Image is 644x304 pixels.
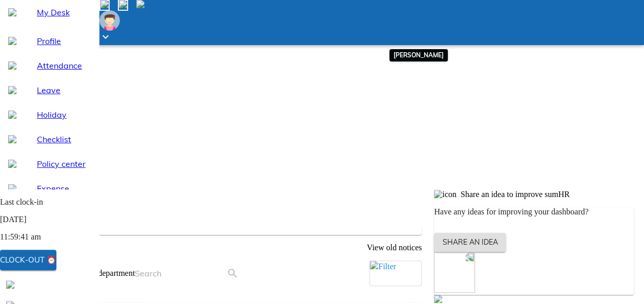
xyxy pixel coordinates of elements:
img: filter-outline-b-16px.66809d26.svg [370,261,378,269]
img: icon [434,190,456,199]
p: Have any ideas for improving your dashboard? [434,207,634,216]
button: Share an idea [434,233,506,252]
p: No new notices [16,226,422,235]
img: no-ideas.ff7b33e5.svg [434,252,475,293]
span: Checklist [37,133,90,145]
p: Noticeboard [16,208,422,218]
input: Search [135,265,226,281]
p: View old notices [16,243,422,252]
img: Employee [99,10,120,31]
span: Share an idea [442,236,497,249]
span: Share an idea to improve sumHR [461,190,570,199]
img: checklist-outline-16px.1ab1268e.svg [8,135,16,143]
img: sumcal-outline-16px.c054fbe6.svg [434,295,442,303]
span: Filter [378,262,396,271]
